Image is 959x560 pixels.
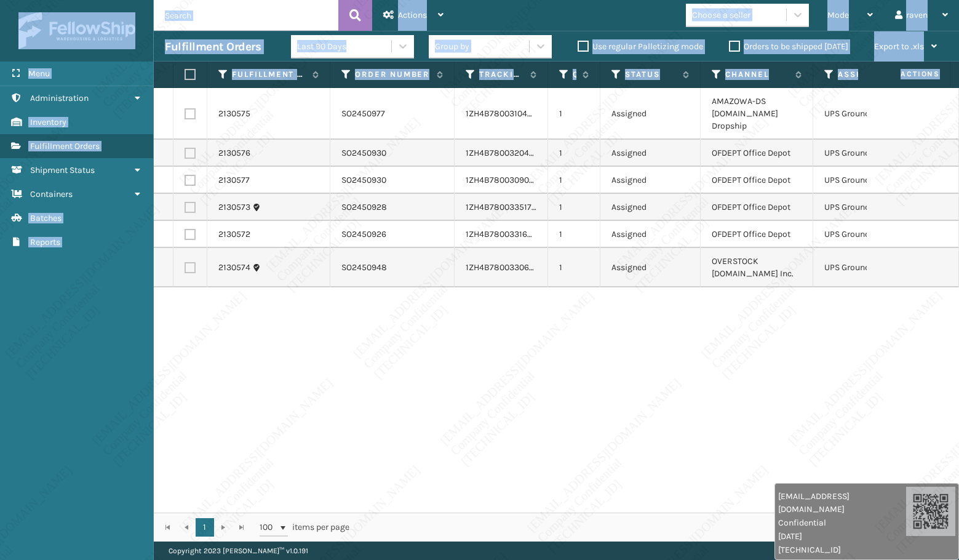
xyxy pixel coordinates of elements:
[778,490,906,516] span: [EMAIL_ADDRESS][DOMAIN_NAME]
[165,39,261,54] h3: Fulfillment Orders
[600,140,701,167] td: Assigned
[398,10,427,20] span: Actions
[466,175,553,185] a: 1ZH4B7800309003672
[600,88,701,140] td: Assigned
[701,88,813,140] td: AMAZOWA-DS [DOMAIN_NAME] Dropship
[330,248,455,287] td: SO2450948
[778,516,906,529] span: Confidential
[701,194,813,221] td: OFDEPT Office Depot
[466,262,551,273] a: 1ZH4B7800330661180
[479,69,524,80] label: Tracking Number
[169,542,308,560] p: Copyright 2023 [PERSON_NAME]™ v 1.0.191
[874,41,924,52] span: Export to .xls
[813,140,931,167] td: UPS Ground
[813,88,931,140] td: UPS Ground
[778,543,906,556] span: [TECHNICAL_ID]
[862,64,947,84] span: Actions
[548,221,600,248] td: 1
[218,174,250,186] a: 2130577
[692,9,750,22] div: Choose a seller
[725,69,789,80] label: Channel
[701,167,813,194] td: OFDEPT Office Depot
[548,194,600,221] td: 1
[701,248,813,287] td: OVERSTOCK [DOMAIN_NAME] Inc.
[600,167,701,194] td: Assigned
[466,108,551,119] a: 1ZH4B7800310494667
[30,117,66,127] span: Inventory
[701,221,813,248] td: OFDEPT Office Depot
[297,40,392,53] div: Last 90 Days
[778,530,906,543] span: [DATE]
[330,167,455,194] td: SO2450930
[30,93,89,103] span: Administration
[330,88,455,140] td: SO2450977
[218,147,250,159] a: 2130576
[330,140,455,167] td: SO2450930
[827,10,849,20] span: Mode
[573,69,576,80] label: Quantity
[548,88,600,140] td: 1
[218,228,250,241] a: 2130572
[196,518,214,537] a: 1
[218,201,250,214] a: 2130573
[330,194,455,221] td: SO2450928
[466,229,552,239] a: 1ZH4B7800331656578
[548,140,600,167] td: 1
[813,248,931,287] td: UPS Ground
[218,262,250,274] a: 2130574
[28,68,50,79] span: Menu
[578,41,703,52] label: Use regular Palletizing mode
[600,194,701,221] td: Assigned
[435,40,469,53] div: Group by
[548,167,600,194] td: 1
[218,108,250,120] a: 2130575
[729,41,848,52] label: Orders to be shipped [DATE]
[355,69,431,80] label: Order Number
[18,12,135,49] img: logo
[548,248,600,287] td: 1
[813,194,931,221] td: UPS Ground
[232,69,306,80] label: Fulfillment Order Id
[30,141,100,151] span: Fulfillment Orders
[813,167,931,194] td: UPS Ground
[600,248,701,287] td: Assigned
[260,518,349,537] span: items per page
[813,221,931,248] td: UPS Ground
[701,140,813,167] td: OFDEPT Office Depot
[30,213,62,223] span: Batches
[625,69,677,80] label: Status
[30,189,73,199] span: Containers
[330,221,455,248] td: SO2450926
[30,165,95,175] span: Shipment Status
[466,202,551,212] a: 1ZH4B7800335179569
[600,221,701,248] td: Assigned
[838,69,907,80] label: Assigned Carrier Service
[367,521,945,534] div: 1 - 6 of 6 items
[466,148,550,158] a: 1ZH4B7800320414153
[260,521,278,534] span: 100
[30,237,60,247] span: Reports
